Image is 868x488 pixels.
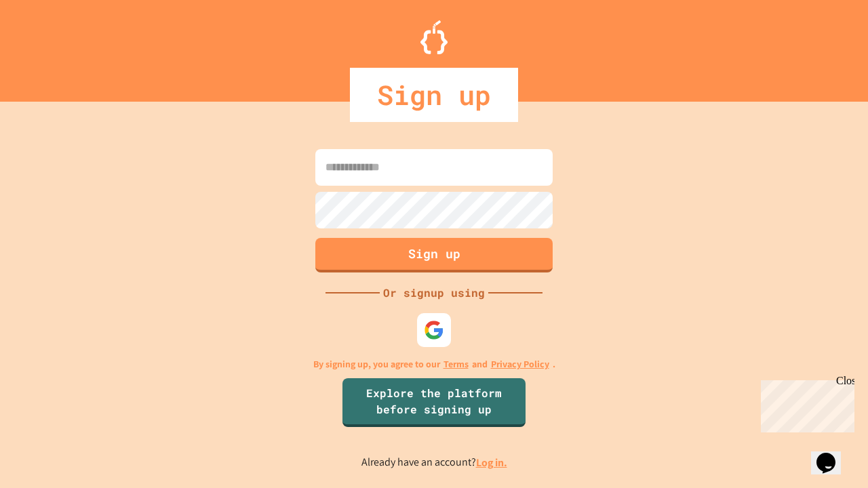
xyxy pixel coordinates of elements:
[350,68,518,122] div: Sign up
[315,238,553,272] button: Sign up
[811,434,854,474] iframe: chat widget
[313,357,555,371] p: By signing up, you agree to our and .
[476,455,507,470] a: Log in.
[443,357,469,371] a: Terms
[5,5,94,86] div: Chat with us now!Close
[420,20,448,54] img: Logo.svg
[342,378,526,427] a: Explore the platform before signing up
[424,320,444,340] img: google-icon.svg
[380,285,488,301] div: Or signup using
[361,454,507,471] p: Already have an account?
[491,357,549,371] a: Privacy Policy
[755,375,854,432] iframe: chat widget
